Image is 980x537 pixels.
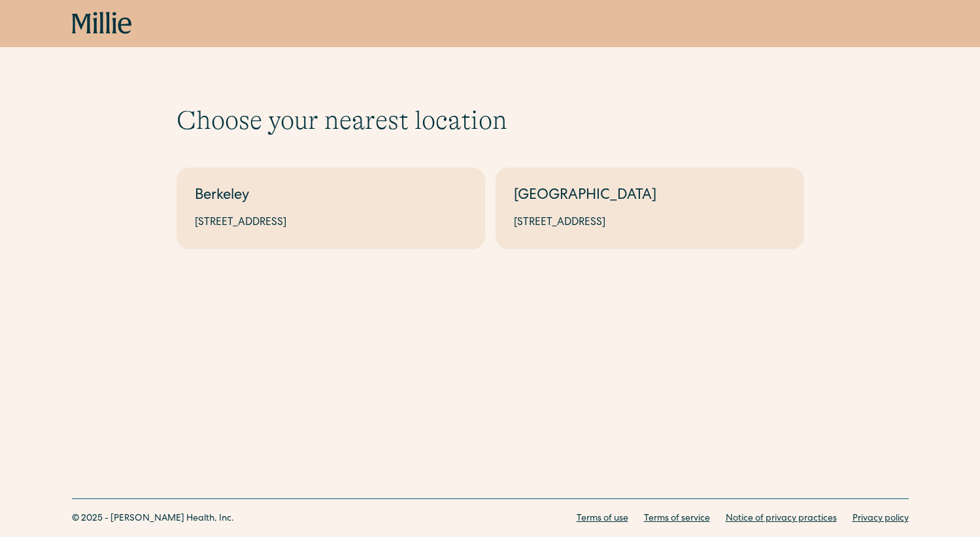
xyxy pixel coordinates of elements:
[177,105,804,136] h1: Choose your nearest location
[72,12,132,35] a: home
[853,512,909,526] a: Privacy policy
[195,186,467,207] div: Berkeley
[496,167,804,249] a: [GEOGRAPHIC_DATA][STREET_ADDRESS]
[177,167,485,249] a: Berkeley[STREET_ADDRESS]
[514,215,786,231] div: [STREET_ADDRESS]
[726,512,837,526] a: Notice of privacy practices
[72,512,234,526] div: © 2025 - [PERSON_NAME] Health, Inc.
[644,512,710,526] a: Terms of service
[577,512,628,526] a: Terms of use
[195,215,467,231] div: [STREET_ADDRESS]
[514,186,786,207] div: [GEOGRAPHIC_DATA]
